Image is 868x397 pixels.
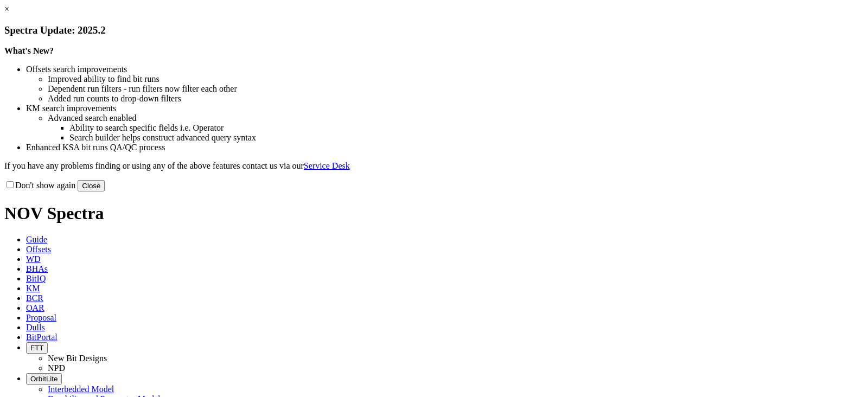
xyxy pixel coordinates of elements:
[26,303,44,312] span: OAR
[4,181,75,190] label: Don't show again
[26,235,47,244] span: Guide
[26,323,45,332] span: Dulls
[4,203,864,223] h1: NOV Spectra
[4,4,9,14] a: ×
[69,123,864,133] li: Ability to search specific fields i.e. Operator
[48,363,65,373] a: NPD
[26,284,40,293] span: KM
[4,24,864,36] h3: Spectra Update: 2025.2
[26,245,51,254] span: Offsets
[26,143,864,152] li: Enhanced KSA bit runs QA/QC process
[26,65,864,74] li: Offsets search improvements
[48,354,107,363] a: New Bit Designs
[7,181,14,188] input: Don't show again
[48,113,864,123] li: Advanced search enabled
[78,180,105,191] button: Close
[26,293,43,303] span: BCR
[26,264,48,273] span: BHAs
[30,344,43,352] span: FTT
[26,104,864,113] li: KM search improvements
[26,254,41,264] span: WD
[69,133,864,143] li: Search builder helps construct advanced query syntax
[26,332,58,342] span: BitPortal
[4,161,864,171] p: If you have any problems finding or using any of the above features contact us via our
[48,74,864,84] li: Improved ability to find bit runs
[26,274,46,283] span: BitIQ
[4,46,54,55] strong: What's New?
[48,94,864,104] li: Added run counts to drop-down filters
[48,385,114,394] a: Interbedded Model
[48,84,864,94] li: Dependent run filters - run filters now filter each other
[30,375,58,383] span: OrbitLite
[26,313,56,322] span: Proposal
[304,161,350,170] a: Service Desk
